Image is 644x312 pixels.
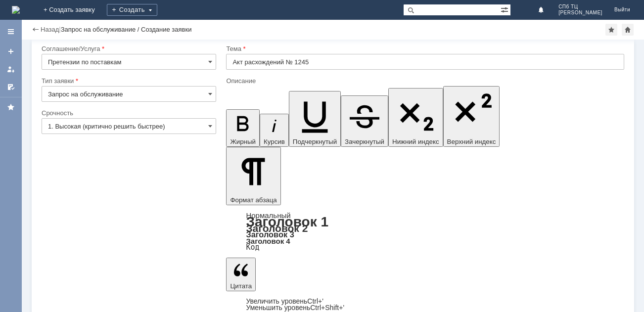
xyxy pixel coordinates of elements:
[226,147,280,205] button: Формат абзаца
[246,223,308,234] a: Заголовок 2
[226,78,622,84] div: Описание
[4,20,144,36] div: Высылаю акт расхождений по накладной № 1245
[246,211,290,220] a: Нормальный
[226,258,256,291] button: Цитата
[345,138,384,145] span: Зачеркнутый
[230,282,252,290] span: Цитата
[42,78,214,84] div: Тип заявки
[447,138,496,145] span: Верхний индекс
[310,304,344,312] span: Ctrl+Shift+'
[4,4,144,12] div: Добрый день!
[59,25,60,33] div: |
[3,61,19,77] a: Мои заявки
[260,114,289,147] button: Курсив
[226,298,624,311] div: Цитата
[226,212,624,251] div: Формат абзаца
[341,95,388,147] button: Зачеркнутый
[246,243,259,252] a: Код
[226,109,260,147] button: Жирный
[3,79,19,95] a: Мои согласования
[388,88,443,147] button: Нижний индекс
[230,138,256,145] span: Жирный
[622,24,634,36] div: Сделать домашней страницей
[42,110,214,116] div: Срочность
[246,237,290,245] a: Заголовок 4
[42,45,214,52] div: Соглашение/Услуга
[3,44,19,59] a: Создать заявку
[307,297,323,305] span: Ctrl+'
[4,44,144,67] div: Жидкость для снятия лака нашлась.Два вида геля для умывания и молочко для снятия макияжа пришли и...
[246,230,294,239] a: Заголовок 3
[246,304,344,312] a: Decrease
[226,45,622,52] div: Тема
[4,67,144,91] div: по 2 шт каждая позиция,но в 1С почему-то задвоились.Фото из 1С и фото наличия товаров прилагаю.
[264,138,285,145] span: Курсив
[246,297,323,305] a: Increase
[289,91,341,147] button: Подчеркнутый
[293,138,337,145] span: Подчеркнутый
[230,196,276,204] span: Формат абзаца
[443,86,500,147] button: Верхний индекс
[558,10,602,16] span: [PERSON_NAME]
[605,24,617,36] div: Добавить в избранное
[501,4,510,14] span: Расширенный поиск
[12,6,20,14] img: logo
[41,26,59,33] a: Назад
[558,4,602,10] span: СПб ТЦ
[246,214,328,229] a: Заголовок 1
[12,6,20,14] a: Перейти на домашнюю страницу
[107,4,157,16] div: Создать
[392,138,439,145] span: Нижний индекс
[61,26,192,33] div: Запрос на обслуживание / Создание заявки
